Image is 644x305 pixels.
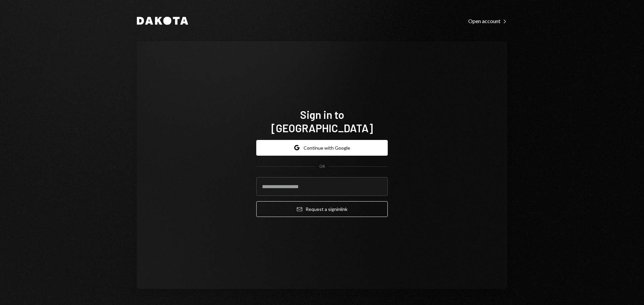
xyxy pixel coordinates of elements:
div: OR [319,164,325,169]
button: Continue with Google [256,140,388,156]
a: Open account [468,17,507,24]
button: Request a signinlink [256,201,388,217]
h1: Sign in to [GEOGRAPHIC_DATA] [256,108,388,135]
div: Open account [468,18,507,24]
